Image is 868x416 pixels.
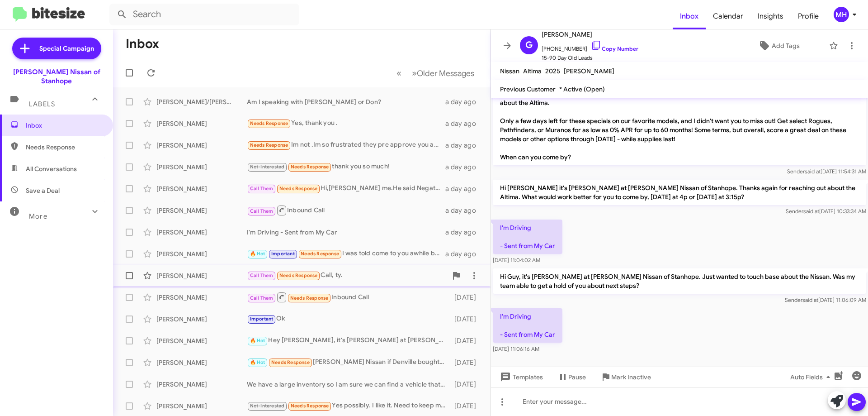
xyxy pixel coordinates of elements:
h1: Inbox [126,37,159,51]
span: Labels [29,100,55,108]
div: MH [834,7,849,22]
span: Needs Response [26,143,103,152]
span: 🔥 Hot [250,338,265,344]
div: Yes, thank you . [247,118,445,129]
span: Templates [498,369,543,385]
div: Im not .Im so frustrated they pre approve you and the banks that the dealers do business they ask... [247,140,445,150]
button: MH [826,7,858,22]
div: Ok [247,314,450,324]
span: Sender [DATE] 11:54:31 AM [787,168,866,175]
a: Profile [791,3,826,29]
span: Pause [568,369,586,385]
a: Copy Number [591,45,638,52]
div: [PERSON_NAME] [156,184,247,193]
span: Needs Response [279,186,318,191]
div: a day ago [445,119,483,128]
span: 2025 [545,67,560,75]
span: Call Them [250,208,274,214]
span: Altima [523,67,542,75]
span: said at [805,168,821,175]
span: Sender [DATE] 10:33:34 AM [786,208,866,215]
div: I'm Driving - Sent from My Car [247,228,445,237]
span: Needs Response [271,359,310,365]
button: Mark Inactive [593,369,658,385]
div: [DATE] [450,315,483,324]
span: Inbox [673,3,706,29]
div: [PERSON_NAME] [156,380,247,389]
span: More [29,212,47,220]
span: [PHONE_NUMBER] [542,40,638,53]
div: Hi,[PERSON_NAME] me.He said Negative.Thanks for text. [247,183,445,194]
span: [DATE] 11:04:02 AM [493,257,540,263]
span: All Conversations [26,164,77,173]
span: Needs Response [250,142,288,148]
div: [PERSON_NAME] [156,249,247,258]
div: Hey [PERSON_NAME], it's [PERSON_NAME] at [PERSON_NAME] Nissan. Were you still searching for a Rog... [247,335,450,346]
a: Special Campaign [12,38,101,59]
span: G [525,38,533,53]
span: Needs Response [290,295,329,301]
div: a day ago [445,249,483,258]
button: Templates [491,369,550,385]
button: Next [406,64,480,82]
span: Call Them [250,295,274,301]
div: a day ago [445,163,483,172]
div: [PERSON_NAME] [156,358,247,367]
div: [PERSON_NAME] [156,336,247,345]
span: 15-90 Day Old Leads [542,53,638,62]
div: We have a large inventory so I am sure we can find a vehicle that fits your needs, when are you a... [247,380,450,389]
div: [DATE] [450,402,483,411]
button: Pause [550,369,593,385]
a: Calendar [706,3,750,29]
div: [DATE] [450,336,483,345]
span: Needs Response [291,164,329,170]
span: Call Them [250,186,274,191]
div: [DATE] [450,358,483,367]
p: Hi Guy it's [PERSON_NAME], General Sales Manager at [PERSON_NAME] Nissan of Stanhope. Thanks agai... [493,86,866,165]
p: Hi [PERSON_NAME] it's [PERSON_NAME] at [PERSON_NAME] Nissan of Stanhope. Thanks again for reachin... [493,180,866,205]
div: [DATE] [450,380,483,389]
span: Needs Response [250,120,288,126]
span: Add Tags [772,38,800,54]
span: Needs Response [279,273,318,278]
span: Special Campaign [39,44,94,53]
div: [PERSON_NAME] [156,228,247,237]
p: I'm Driving - Sent from My Car [493,308,562,343]
div: Call, ty. [247,270,447,281]
span: said at [803,208,819,215]
button: Auto Fields [783,369,841,385]
button: Previous [391,64,407,82]
span: Mark Inactive [611,369,651,385]
div: thank you so much! [247,162,445,172]
span: Important [250,316,274,322]
span: [PERSON_NAME] [542,29,638,40]
div: [PERSON_NAME] Nissan if Denville bought the Altima and got me into a 25 pathfinder Sl Premium [247,357,450,368]
span: * Active (Open) [559,85,605,93]
span: Not-Interested [250,403,285,409]
span: Sender [DATE] 11:06:09 AM [785,296,866,303]
div: Yes possibly. I like it. Need to keep my payment mid $300's [247,401,450,411]
span: Needs Response [291,403,329,409]
span: « [396,67,401,79]
span: [PERSON_NAME] [564,67,614,75]
div: [PERSON_NAME] [156,402,247,411]
span: Not-Interested [250,164,285,170]
span: Auto Fields [790,369,834,385]
div: [PERSON_NAME] [156,119,247,128]
div: a day ago [445,228,483,237]
div: a day ago [445,206,483,215]
div: [DATE] [450,293,483,302]
button: Add Tags [732,38,825,54]
div: [PERSON_NAME] [156,315,247,324]
span: Previous Customer [500,85,556,93]
div: [PERSON_NAME] [156,141,247,150]
span: 🔥 Hot [250,359,265,365]
div: Inbound Call [247,292,450,303]
div: a day ago [445,184,483,193]
div: [PERSON_NAME] [156,293,247,302]
span: » [412,67,417,79]
a: Insights [750,3,791,29]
